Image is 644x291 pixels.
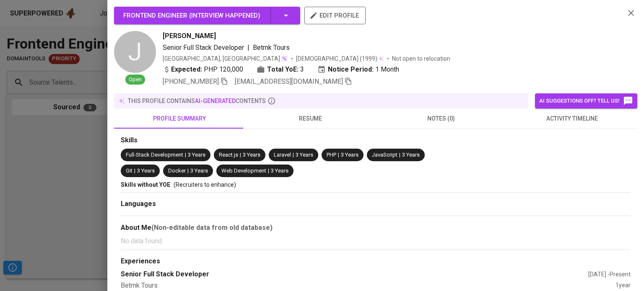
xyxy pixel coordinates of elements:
div: About Me [121,223,631,233]
button: AI suggestions off? Tell us! [535,93,637,108]
span: 3 Years [271,167,288,174]
div: J [114,31,156,73]
span: PHP [327,152,336,158]
span: 3 Years [341,152,358,158]
span: | [240,151,241,159]
span: 3 Years [296,152,313,158]
div: Senior Full Stack Developer [121,270,588,279]
span: | [247,43,249,53]
div: [GEOGRAPHIC_DATA], [GEOGRAPHIC_DATA] [163,54,288,63]
span: profile summary [119,113,240,124]
span: Frontend Engineer ( Interview happened ) [123,12,260,19]
p: No data found. [121,236,631,246]
span: JavaScript [372,152,397,158]
span: | [293,151,294,159]
span: 3 [300,64,304,75]
span: Web Development [221,167,266,174]
div: PHP 120,000 [163,64,243,75]
span: Senior Full Stack Developer [163,44,244,52]
span: [PHONE_NUMBER] [163,77,219,85]
a: edit profile [304,12,366,18]
span: Laravel [274,152,291,158]
p: Not open to relocation [392,54,450,63]
span: 3 Years [137,167,155,174]
span: 3 Years [190,167,208,174]
span: Betrnk Tours [253,44,290,52]
span: Docker [168,167,186,174]
span: [PERSON_NAME] [163,31,216,41]
span: Git [126,167,132,174]
div: Skills [121,136,631,145]
div: [DATE] - Present [588,270,631,278]
span: Skills without YOE [121,181,170,188]
span: edit profile [311,10,359,21]
img: magic_wand.svg [281,55,288,62]
div: 1 Month [317,64,399,75]
span: AI suggestions off? Tell us! [539,96,633,106]
span: [EMAIL_ADDRESS][DOMAIN_NAME] [235,77,343,85]
span: | [185,151,186,159]
span: | [134,167,135,175]
span: Full-Stack Development [126,152,183,158]
b: Expected: [171,64,202,75]
span: activity timeline [512,113,632,124]
div: 1 year [615,281,631,291]
span: 3 Years [188,152,205,158]
span: React.js [219,152,238,158]
button: Frontend Engineer (Interview happened) [114,7,300,24]
b: Total YoE: [267,64,299,75]
span: notes (0) [381,113,501,124]
span: | [187,167,189,175]
b: (Non-editable data from old database) [151,224,273,232]
div: Languages [121,199,631,209]
div: Betrnk Tours [121,281,615,291]
span: | [338,151,339,159]
span: (Recruiters to enhance) [174,181,236,188]
span: AI-generated [195,98,236,104]
span: resume [250,113,371,124]
b: Notice Period: [328,64,374,75]
span: 3 Years [402,152,420,158]
button: edit profile [304,7,366,24]
span: | [399,151,400,159]
span: 3 Years [243,152,260,158]
span: [DEMOGRAPHIC_DATA] [296,54,360,63]
span: Open [125,76,145,84]
div: Experiences [121,257,631,266]
p: this profile contains contents [128,97,266,105]
div: (1999) [296,54,384,63]
span: | [268,167,269,175]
